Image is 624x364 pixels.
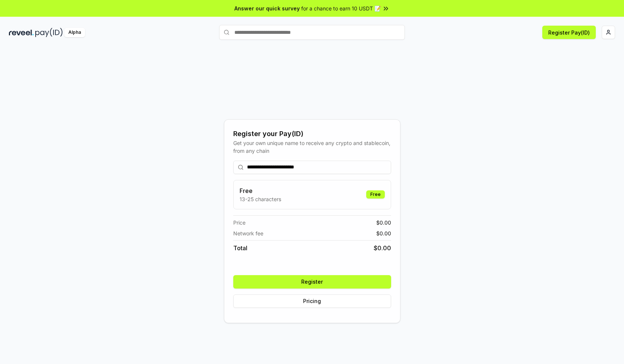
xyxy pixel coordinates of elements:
span: $ 0.00 [376,229,391,237]
span: for a chance to earn 10 USDT 📝 [301,4,381,12]
h3: Free [240,186,281,195]
span: Answer our quick survey [234,4,300,12]
button: Register Pay(ID) [542,26,596,39]
p: 13-25 characters [240,195,281,203]
div: Free [366,190,385,199]
span: $ 0.00 [374,244,391,252]
span: Price [233,219,246,226]
div: Register your Pay(ID) [233,129,391,139]
button: Pricing [233,294,391,308]
div: Alpha [64,28,85,37]
div: Get your own unique name to receive any crypto and stablecoin, from any chain [233,139,391,155]
span: Network fee [233,229,263,237]
span: $ 0.00 [376,219,391,226]
span: Total [233,244,247,252]
img: pay_id [35,28,63,37]
img: reveel_dark [9,28,34,37]
button: Register [233,275,391,289]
